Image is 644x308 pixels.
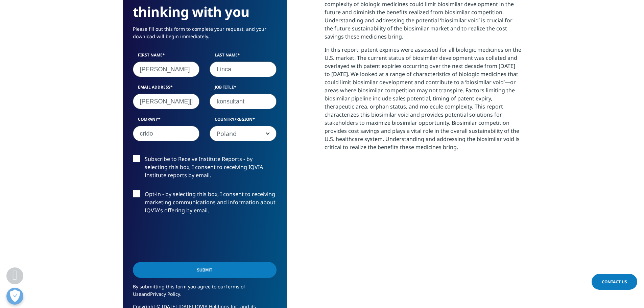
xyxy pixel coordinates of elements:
[133,262,277,278] input: Submit
[133,225,236,252] iframe: reCAPTCHA
[133,84,200,94] label: Email Address
[150,291,180,297] a: Privacy Policy
[6,288,23,305] button: Otwórz Preferencje
[602,279,627,285] span: Contact Us
[210,126,276,142] span: Poland
[133,283,277,303] p: By submitting this form you agree to our and .
[325,46,522,156] p: In this report, patent expiries were assessed for all biologic medicines on the U.S. market. The ...
[210,116,277,126] label: Country/Region
[210,52,277,62] label: Last Name
[210,84,277,94] label: Job Title
[210,126,277,141] span: Poland
[133,155,277,183] label: Subscribe to Receive Institute Reports - by selecting this box, I consent to receiving IQVIA Inst...
[133,52,200,62] label: First Name
[133,190,277,218] label: Opt-in - by selecting this box, I consent to receiving marketing communications and information a...
[133,25,277,45] p: Please fill out this form to complete your request, and your download will begin immediately.
[133,116,200,126] label: Company
[592,274,637,290] a: Contact Us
